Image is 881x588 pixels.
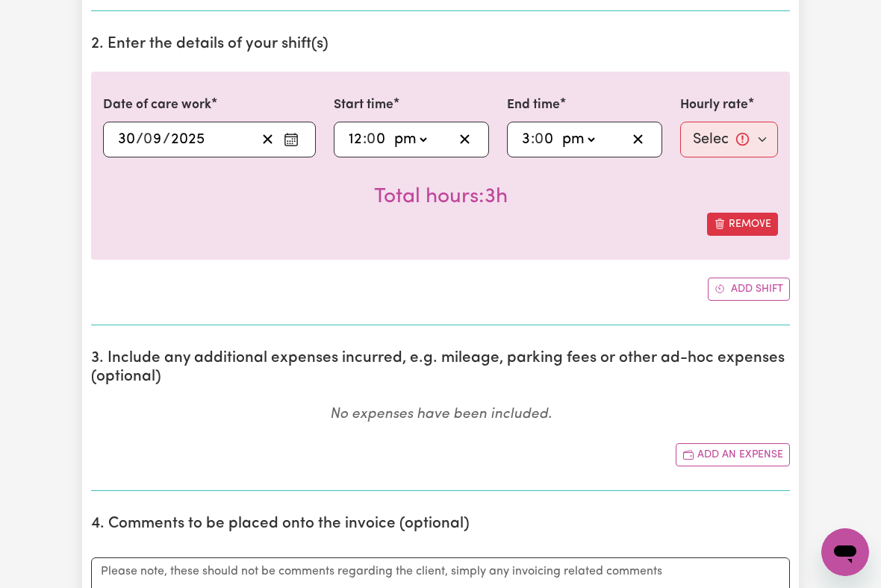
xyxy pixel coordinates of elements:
[680,96,748,115] label: Hourly rate
[103,96,211,115] label: Date of care work
[707,213,778,236] button: Remove this shift
[821,528,869,576] iframe: Button to launch messaging window
[143,132,152,147] span: 0
[507,96,560,115] label: End time
[136,131,143,148] span: /
[334,96,393,115] label: Start time
[531,131,535,148] span: :
[117,128,136,151] input: --
[279,128,303,151] button: Enter the date of care work
[536,128,555,151] input: --
[368,128,387,151] input: --
[535,132,544,147] span: 0
[91,349,790,387] h2: 3. Include any additional expenses incurred, e.g. mileage, parking fees or other ad-hoc expenses ...
[256,128,279,151] button: Clear date
[170,128,205,151] input: ----
[91,515,790,534] h2: 4. Comments to be placed onto the invoice (optional)
[676,443,790,466] button: Add another expense
[363,131,367,148] span: :
[163,131,170,148] span: /
[144,128,163,151] input: --
[367,132,376,147] span: 0
[374,187,508,207] span: Total hours worked: 3 hours
[91,35,790,54] h2: 2. Enter the details of your shift(s)
[708,278,790,301] button: Add another shift
[330,407,552,422] em: No expenses have been included.
[521,128,531,151] input: --
[348,128,363,151] input: --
